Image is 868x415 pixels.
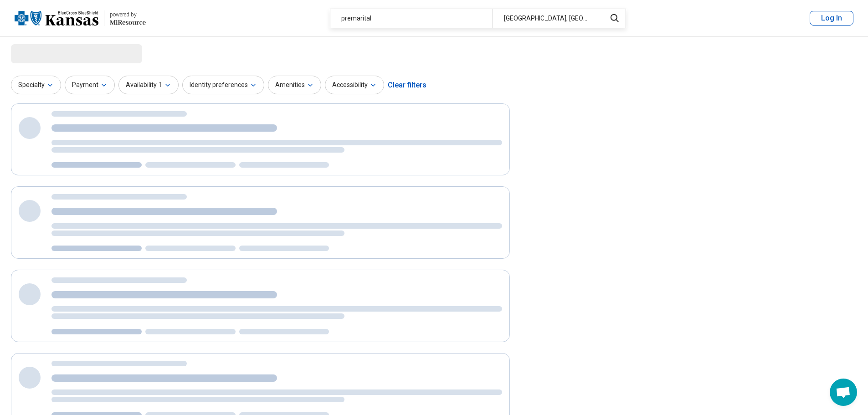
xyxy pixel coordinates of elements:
[159,80,162,90] span: 1
[182,76,264,94] button: Identity preferences
[493,9,601,28] div: [GEOGRAPHIC_DATA], [GEOGRAPHIC_DATA]
[388,74,426,96] div: Clear filters
[325,76,384,94] button: Accessibility
[830,379,857,406] div: Open chat
[11,76,61,94] button: Specialty
[15,7,146,29] a: Blue Cross Blue Shield Kansaspowered by
[330,9,493,28] div: premarital
[268,76,321,94] button: Amenities
[15,7,98,29] img: Blue Cross Blue Shield Kansas
[118,76,179,94] button: Availability1
[110,10,146,19] div: powered by
[11,44,87,62] span: Loading...
[65,76,115,94] button: Payment
[810,11,853,26] button: Log In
